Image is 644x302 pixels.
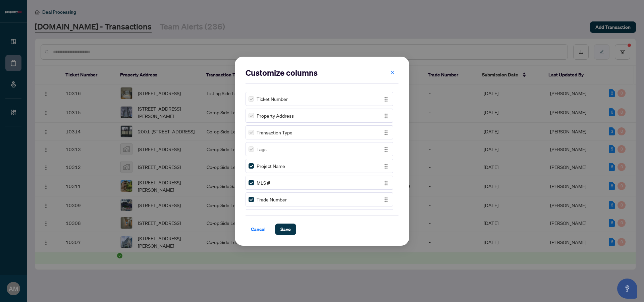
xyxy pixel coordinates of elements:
[246,192,393,206] div: Trade NumberDrag Icon
[246,125,393,139] div: Transaction TypeDrag Icon
[246,176,393,190] div: MLS #Drag Icon
[275,224,296,235] button: Save
[390,70,395,74] span: close
[382,195,390,203] button: Drag Icon
[382,163,390,170] img: Drag Icon
[382,112,390,120] button: Drag Icon
[257,112,294,119] span: Property Address
[257,129,292,136] span: Transaction Type
[382,162,390,170] button: Drag Icon
[382,112,390,120] img: Drag Icon
[246,109,393,123] div: Property AddressDrag Icon
[246,67,398,78] h2: Customize columns
[246,92,393,106] div: Ticket NumberDrag Icon
[280,224,291,235] span: Save
[246,159,393,173] div: Project NameDrag Icon
[382,145,390,153] button: Drag Icon
[246,224,271,235] button: Cancel
[382,96,390,103] img: Drag Icon
[382,129,390,136] img: Drag Icon
[257,162,285,170] span: Project Name
[617,279,637,299] button: Open asap
[257,145,267,153] span: Tags
[382,95,390,103] button: Drag Icon
[246,209,393,223] div: Submission DateDrag Icon
[382,179,390,187] img: Drag Icon
[382,179,390,187] button: Drag Icon
[257,179,270,186] span: MLS #
[257,95,288,103] span: Ticket Number
[257,196,287,203] span: Trade Number
[382,146,390,153] img: Drag Icon
[382,128,390,136] button: Drag Icon
[382,196,390,203] img: Drag Icon
[251,224,266,235] span: Cancel
[246,142,393,156] div: TagsDrag Icon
